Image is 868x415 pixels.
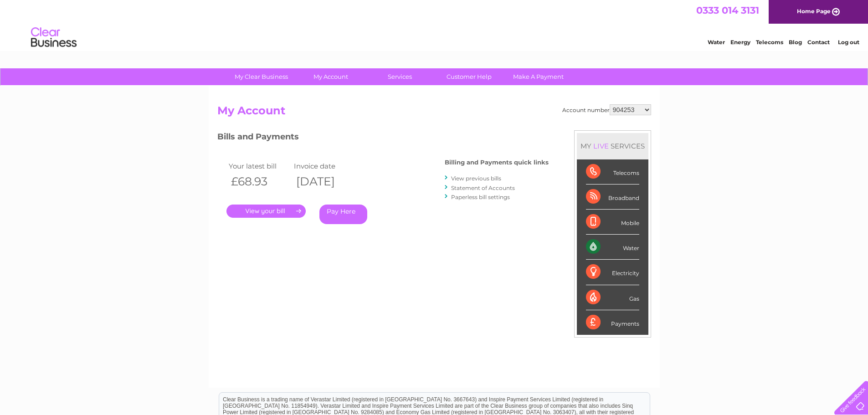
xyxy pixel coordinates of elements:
[586,260,639,285] div: Electricity
[451,194,510,200] a: Paperless bill settings
[586,210,639,235] div: Mobile
[451,184,515,191] a: Statement of Accounts
[445,159,549,166] h4: Billing and Payments quick links
[224,68,299,85] a: My Clear Business
[226,160,292,172] td: Your latest bill
[292,160,357,172] td: Invoice date
[217,104,651,122] h2: My Account
[730,39,750,46] a: Energy
[319,205,367,224] a: Pay Here
[586,285,639,310] div: Gas
[591,142,611,150] div: LIVE
[217,130,549,146] h3: Bills and Payments
[562,104,651,115] div: Account number
[292,172,357,191] th: [DATE]
[807,39,830,46] a: Contact
[577,133,648,159] div: MY SERVICES
[696,5,759,16] a: 0333 014 3131
[31,24,77,51] img: logo.png
[586,184,639,210] div: Broadband
[431,68,507,85] a: Customer Help
[708,39,725,46] a: Water
[293,68,368,85] a: My Account
[586,159,639,184] div: Telecoms
[226,172,292,191] th: £68.93
[586,310,639,335] div: Payments
[451,175,501,182] a: View previous bills
[789,39,802,46] a: Blog
[219,5,650,44] div: Clear Business is a trading name of Verastar Limited (registered in [GEOGRAPHIC_DATA] No. 3667643...
[501,68,576,85] a: Make A Payment
[756,39,783,46] a: Telecoms
[362,68,437,85] a: Services
[586,235,639,260] div: Water
[838,39,859,46] a: Log out
[226,205,306,218] a: .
